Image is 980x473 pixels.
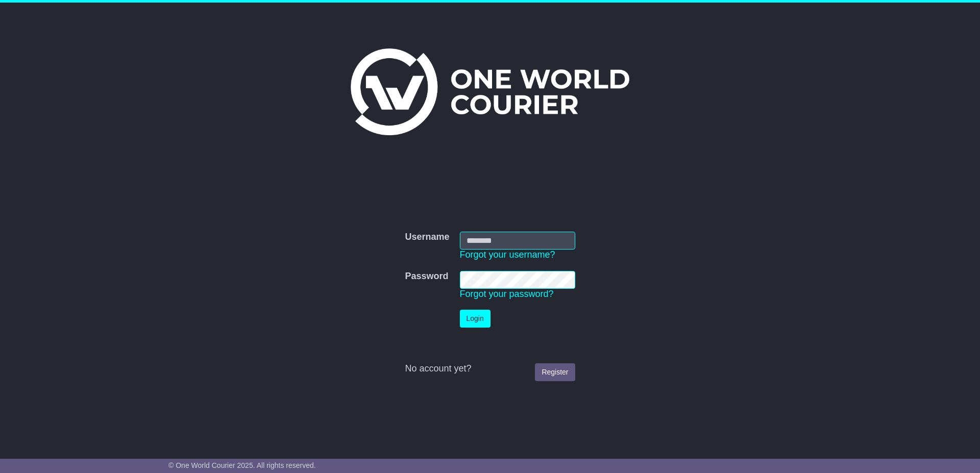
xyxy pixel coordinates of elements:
a: Forgot your password? [460,289,554,299]
label: Username [405,232,449,243]
a: Register [535,363,575,381]
a: Forgot your username? [460,250,555,260]
label: Password [405,271,448,282]
img: One World [351,48,629,135]
button: Login [460,310,491,328]
span: © One World Courier 2025. All rights reserved. [168,461,316,469]
div: No account yet? [405,363,575,375]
